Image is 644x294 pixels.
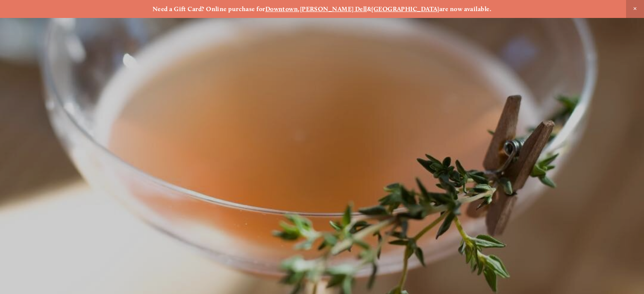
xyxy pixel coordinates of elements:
strong: , [298,5,300,13]
strong: Need a Gift Card? Online purchase for [153,5,265,13]
strong: are now available. [439,5,491,13]
a: [GEOGRAPHIC_DATA] [371,5,439,13]
a: [PERSON_NAME] Dell [300,5,367,13]
strong: & [367,5,371,13]
a: Downtown [265,5,298,13]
